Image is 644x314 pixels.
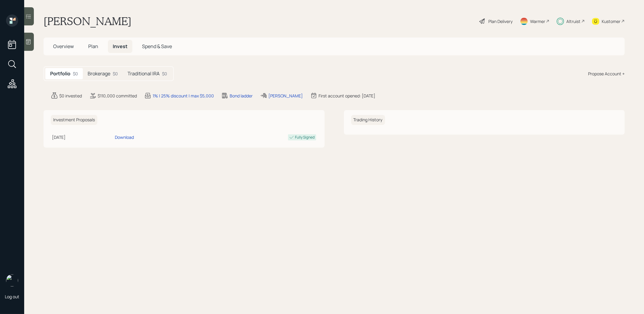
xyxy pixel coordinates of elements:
[53,43,74,50] span: Overview
[115,134,134,140] div: Download
[162,70,167,77] div: $0
[128,71,160,77] h5: Traditional IRA
[351,115,385,125] h6: Trading History
[268,93,303,99] div: [PERSON_NAME]
[153,93,214,99] div: 1% | 25% discount | max $5,000
[488,18,513,25] div: Plan Delivery
[113,70,118,77] div: $0
[566,18,581,25] div: Altruist
[44,15,131,28] h1: [PERSON_NAME]
[319,93,375,99] div: First account opened: [DATE]
[230,93,253,99] div: Bond ladder
[59,93,82,99] div: $0 invested
[73,70,78,77] div: $0
[98,93,137,99] div: $110,000 committed
[602,18,620,25] div: Kustomer
[295,135,315,140] div: Fully Signed
[52,134,112,140] div: [DATE]
[88,43,98,50] span: Plan
[142,43,172,50] span: Spend & Save
[588,70,625,77] div: Propose Account +
[51,115,97,125] h6: Investment Proposals
[88,71,110,77] h5: Brokerage
[6,274,18,286] img: treva-nostdahl-headshot.png
[113,43,128,50] span: Invest
[530,18,545,25] div: Warmer
[50,71,70,77] h5: Portfolio
[5,294,19,299] div: Log out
